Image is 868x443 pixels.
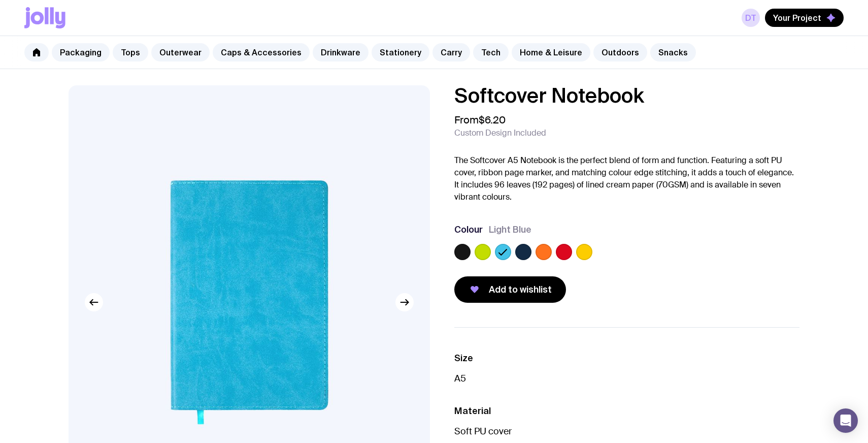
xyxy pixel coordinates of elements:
[489,283,552,296] span: Add to wishlist
[489,224,531,236] span: Light Blue
[650,43,696,61] a: Snacks
[372,43,429,61] a: Stationery
[454,405,799,417] h3: Material
[454,114,506,126] span: From
[479,113,506,126] span: $6.20
[454,372,799,385] p: A5
[833,408,858,433] div: Open Intercom Messenger
[113,43,148,61] a: Tops
[473,43,509,61] a: Tech
[454,224,483,236] h3: Colour
[151,43,210,61] a: Outerwear
[454,85,799,106] h1: Softcover Notebook
[593,43,647,61] a: Outdoors
[454,128,546,138] span: Custom Design Included
[52,43,110,61] a: Packaging
[742,9,760,27] a: DT
[454,154,799,203] p: The Softcover A5 Notebook is the perfect blend of form and function. Featuring a soft PU cover, r...
[313,43,369,61] a: Drinkware
[512,43,590,61] a: Home & Leisure
[454,425,799,437] p: Soft PU cover
[454,352,799,364] h3: Size
[432,43,470,61] a: Carry
[454,276,566,303] button: Add to wishlist
[773,13,821,23] span: Your Project
[213,43,310,61] a: Caps & Accessories
[765,9,844,27] button: Your Project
